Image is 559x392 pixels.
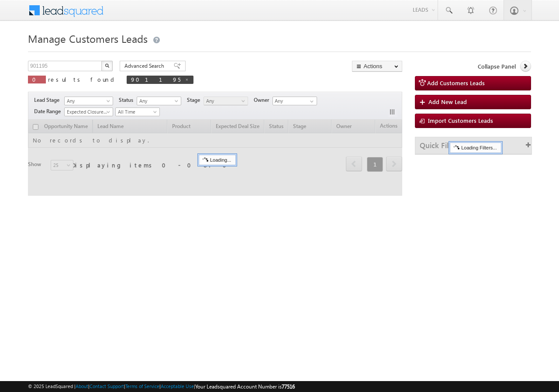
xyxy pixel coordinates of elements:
span: 77516 [282,383,295,390]
span: Stage [187,96,204,104]
span: © 2025 LeadSquared | | | | | [28,382,295,391]
input: Type to Search [273,97,317,105]
span: Any [204,97,245,105]
span: Date Range [34,108,64,115]
a: About [76,383,88,389]
span: 901195 [131,76,180,83]
a: Terms of Service [125,383,159,389]
div: Loading Filters... [450,142,501,153]
span: 0 [32,76,41,83]
button: Actions [352,61,402,72]
a: Any [137,97,181,105]
span: Your Leadsquared Account Number is [195,383,295,390]
span: Collapse Panel [478,62,516,70]
a: Acceptable Use [161,383,194,389]
span: Lead Stage [34,96,63,104]
span: Advanced Search [124,62,167,70]
span: Add New Lead [428,98,467,105]
span: Manage Customers Leads [28,31,148,45]
a: Show All Items [305,97,316,106]
div: Loading... [199,155,236,165]
span: Expected Closure Date [65,108,110,116]
span: Status [119,96,137,104]
span: Owner [254,96,273,104]
a: Expected Closure Date [64,108,113,116]
a: Any [204,97,248,105]
span: All Time [116,108,157,116]
span: Import Customers Leads [428,117,493,124]
span: Any [137,97,179,105]
a: Contact Support [90,383,124,389]
img: Search [105,63,109,68]
a: Any [64,97,113,105]
span: Add Customers Leads [427,79,485,87]
span: Any [65,97,110,105]
span: results found [48,76,117,83]
a: All Time [115,108,160,116]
